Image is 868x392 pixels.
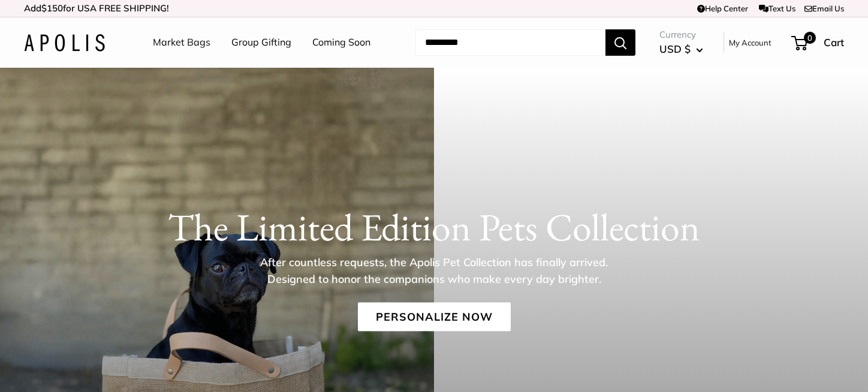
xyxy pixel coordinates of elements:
[759,4,795,13] a: Text Us
[824,36,844,49] span: Cart
[804,4,844,13] a: Email Us
[415,29,605,56] input: Search...
[792,33,844,52] a: 0 Cart
[729,35,771,50] a: My Account
[659,40,703,59] button: USD $
[358,302,511,331] a: Personalize Now
[239,254,629,287] p: After countless requests, the Apolis Pet Collection has finally arrived. Designed to honor the co...
[804,32,816,44] span: 0
[153,34,210,52] a: Market Bags
[659,43,691,55] span: USD $
[24,34,105,52] img: Apolis
[697,4,748,13] a: Help Center
[659,26,703,43] span: Currency
[24,204,844,249] h1: The Limited Edition Pets Collection
[312,34,370,52] a: Coming Soon
[231,34,291,52] a: Group Gifting
[605,29,635,56] button: Search
[41,2,63,14] span: $150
